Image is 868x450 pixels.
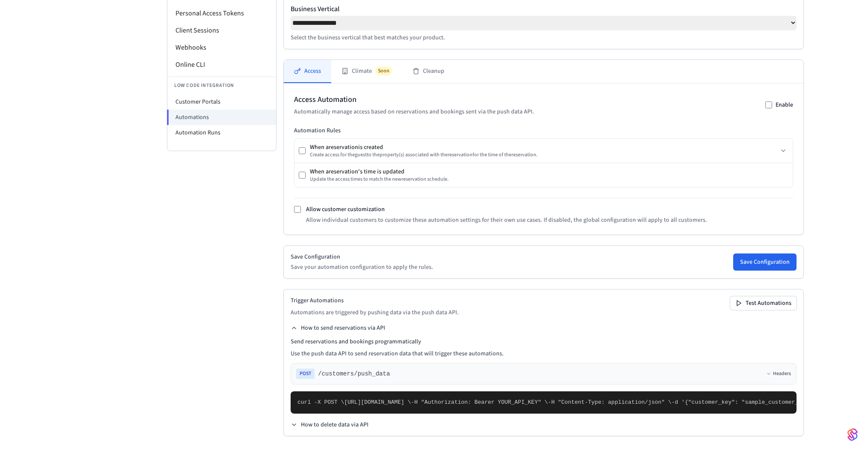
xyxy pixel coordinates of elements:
[291,337,797,346] h4: Send reservations and bookings programmatically
[847,428,858,441] img: SeamLogoGradient.69752ec5.svg
[310,143,538,152] div: When a reservation is created
[167,5,276,22] li: Personal Access Tokens
[310,176,449,183] div: Update the access times to match the new reservation schedule.
[167,94,276,110] li: Customer Portals
[766,370,791,377] button: Headers
[375,67,392,75] span: Soon
[344,399,411,405] span: [URL][DOMAIN_NAME] \
[291,308,459,317] p: Automations are triggered by pushing data via the push data API.
[291,4,797,14] label: Business Vertical
[167,56,276,73] li: Online CLI
[297,399,344,405] span: curl -X POST \
[167,22,276,39] li: Client Sessions
[291,349,797,358] p: Use the push data API to send reservation data that will trigger these automations.
[291,296,459,305] h2: Trigger Automations
[310,152,538,158] div: Create access for the guest to the property (s) associated with the reservation for the time of t...
[402,60,455,83] button: Cleanup
[310,167,449,176] div: When a reservation 's time is updated
[294,107,534,116] p: Automatically manage access based on reservations and bookings sent via the push data API.
[730,296,797,310] button: Test Automations
[167,125,276,140] li: Automation Runs
[296,369,315,379] span: POST
[294,94,534,106] h2: Access Automation
[291,33,797,42] p: Select the business vertical that best matches your product.
[294,126,793,135] h3: Automation Rules
[167,110,276,125] li: Automations
[411,399,548,405] span: -H "Authorization: Bearer YOUR_API_KEY" \
[776,101,793,109] label: Enable
[672,399,688,405] span: -d '{
[331,60,402,83] button: ClimateSoon
[291,263,433,271] p: Save your automation configuration to apply the rules.
[167,39,276,56] li: Webhooks
[306,205,385,214] label: Allow customer customization
[548,399,672,405] span: -H "Content-Type: application/json" \
[167,77,276,94] li: Low Code Integration
[291,253,433,261] h2: Save Configuration
[291,324,385,332] button: How to send reservations via API
[284,60,331,83] button: Access
[318,370,390,378] span: /customers/push_data
[306,216,707,224] p: Allow individual customers to customize these automation settings for their own use cases. If dis...
[688,399,815,405] span: "customer_key": "sample_customer_key",
[733,253,797,271] button: Save Configuration
[291,420,369,429] button: How to delete data via API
